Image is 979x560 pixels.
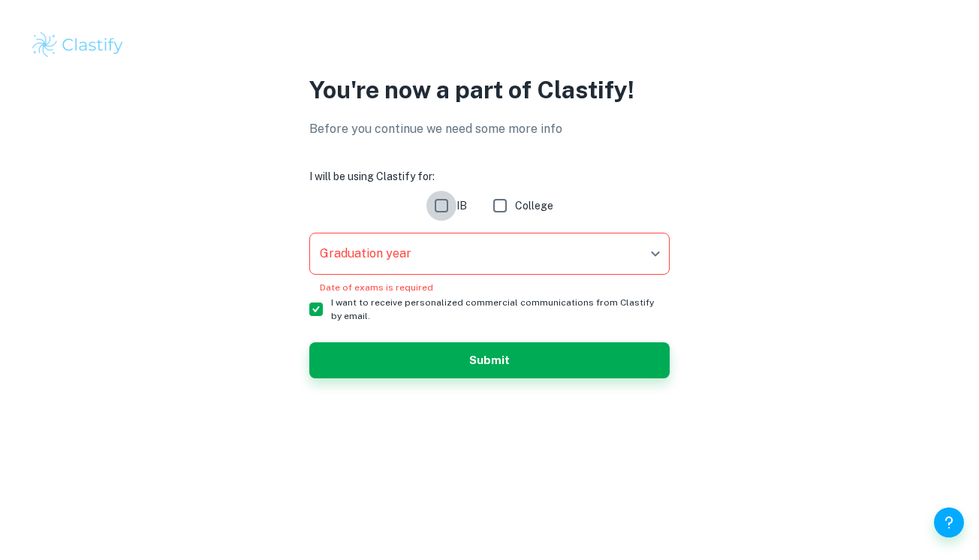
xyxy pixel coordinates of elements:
a: Clastify logo [30,30,949,60]
p: You're now a part of Clastify! [309,72,670,108]
button: Submit [309,342,670,378]
span: College [515,197,553,214]
h6: I will be using Clastify for: [309,168,670,185]
button: Help and Feedback [934,507,964,537]
p: Before you continue we need some more info [309,120,670,138]
p: Date of exams is required [320,281,659,294]
span: IB [456,197,467,214]
span: I want to receive personalized commercial communications from Clastify by email. [331,296,658,323]
img: Clastify logo [30,30,125,60]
